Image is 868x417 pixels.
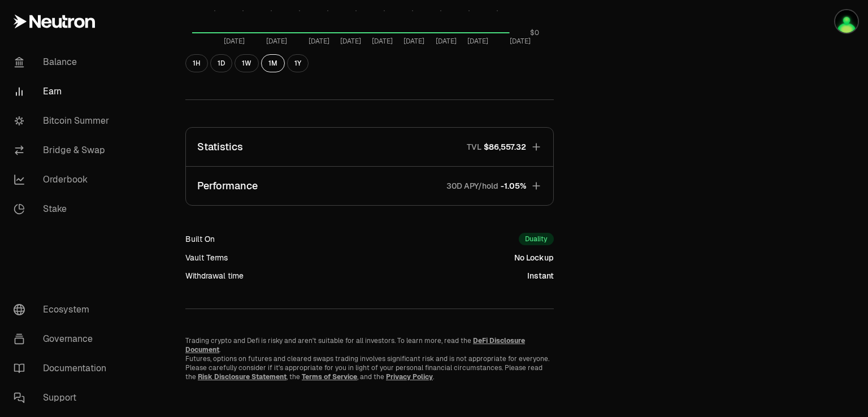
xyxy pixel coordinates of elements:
[340,37,361,46] tspan: [DATE]
[210,54,232,72] button: 1D
[287,54,309,72] button: 1Y
[185,354,554,381] p: Futures, options on futures and cleared swaps trading involves significant risk and is not approp...
[185,336,525,354] a: DeFi Disclosure Document
[197,178,258,194] p: Performance
[372,37,393,46] tspan: [DATE]
[185,336,554,354] p: Trading crypto and Defi is risky and aren't suitable for all investors. To learn more, read the .
[519,233,554,245] div: Duality
[446,180,498,192] p: 30D APY/hold
[835,10,858,33] img: Wallet 1
[266,37,287,46] tspan: [DATE]
[386,372,433,381] a: Privacy Policy
[5,165,122,194] a: Orderbook
[5,194,122,224] a: Stake
[5,136,122,165] a: Bridge & Swap
[261,54,285,72] button: 1M
[186,128,553,166] button: StatisticsTVL$86,557.32
[436,37,457,46] tspan: [DATE]
[5,324,122,354] a: Governance
[527,270,554,281] div: Instant
[510,37,531,46] tspan: [DATE]
[484,141,526,153] span: $86,557.32
[5,354,122,383] a: Documentation
[185,270,244,281] div: Withdrawal time
[5,77,122,106] a: Earn
[5,295,122,324] a: Ecosystem
[185,252,228,263] div: Vault Terms
[186,167,553,205] button: Performance30D APY/hold-1.05%
[514,252,554,263] div: No Lockup
[5,383,122,412] a: Support
[501,180,526,192] span: -1.05%
[467,37,488,46] tspan: [DATE]
[235,54,259,72] button: 1W
[530,28,539,37] tspan: $0
[403,37,424,46] tspan: [DATE]
[197,139,243,155] p: Statistics
[302,372,357,381] a: Terms of Service
[5,106,122,136] a: Bitcoin Summer
[185,233,215,245] div: Built On
[224,37,245,46] tspan: [DATE]
[467,141,481,153] p: TVL
[185,54,208,72] button: 1H
[198,372,287,381] a: Risk Disclosure Statement
[5,47,122,77] a: Balance
[309,37,329,46] tspan: [DATE]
